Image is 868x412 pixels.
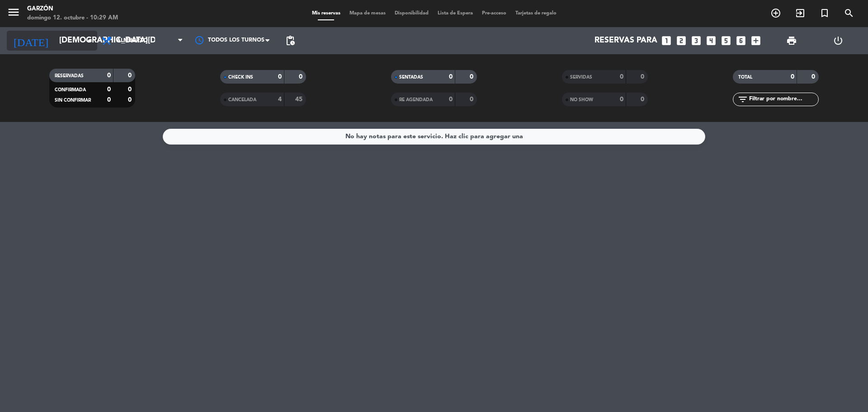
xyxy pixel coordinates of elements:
span: Tarjetas de regalo [511,11,561,16]
strong: 4 [278,96,282,103]
strong: 0 [107,97,111,103]
div: No hay notas para este servicio. Haz clic para agregar una [345,131,523,142]
strong: 45 [295,96,304,103]
i: looks_4 [705,35,717,47]
div: LOG OUT [815,27,861,54]
span: Lista de Espera [433,11,477,16]
span: Mapa de mesas [345,11,390,16]
span: RE AGENDADA [399,98,433,102]
span: Mis reservas [307,11,345,16]
span: NO SHOW [570,98,593,102]
i: add_circle_outline [770,8,781,19]
input: Filtrar por nombre... [748,94,818,104]
span: SERVIDAS [570,75,592,80]
button: menu [7,5,20,22]
strong: 0 [107,86,111,93]
i: power_settings_new [833,35,844,46]
strong: 0 [128,72,133,79]
strong: 0 [620,96,623,103]
strong: 0 [791,74,794,80]
strong: 0 [107,72,111,79]
i: add_box [750,35,762,47]
span: CANCELADA [228,98,256,102]
strong: 0 [470,74,475,80]
span: CONFIRMADA [55,88,86,92]
strong: 0 [299,74,304,80]
span: print [786,35,797,46]
i: exit_to_app [795,8,806,19]
i: arrow_drop_down [84,35,95,46]
strong: 0 [278,74,282,80]
i: looks_5 [720,35,732,47]
strong: 0 [128,97,133,103]
span: SIN CONFIRMAR [55,98,91,103]
span: Pre-acceso [477,11,511,16]
span: TOTAL [738,75,752,80]
span: CHECK INS [228,75,253,80]
i: turned_in_not [819,8,830,19]
span: SENTADAS [399,75,423,80]
span: RESERVADAS [55,74,84,78]
div: Garzón [27,5,118,14]
span: Disponibilidad [390,11,433,16]
strong: 0 [449,74,453,80]
span: Almuerzo [117,37,148,44]
i: menu [7,5,20,19]
strong: 0 [641,74,646,80]
strong: 0 [620,74,623,80]
i: filter_list [737,94,748,105]
div: domingo 12. octubre - 10:29 AM [27,14,118,23]
strong: 0 [128,86,133,93]
i: search [844,8,854,19]
strong: 0 [470,96,475,103]
strong: 0 [811,74,817,80]
strong: 0 [449,96,453,103]
span: Reservas para [594,36,657,45]
i: looks_6 [735,35,747,47]
span: pending_actions [285,35,296,46]
i: looks_one [660,35,672,47]
strong: 0 [641,96,646,103]
i: looks_two [675,35,687,47]
i: looks_3 [690,35,702,47]
i: [DATE] [7,31,55,51]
